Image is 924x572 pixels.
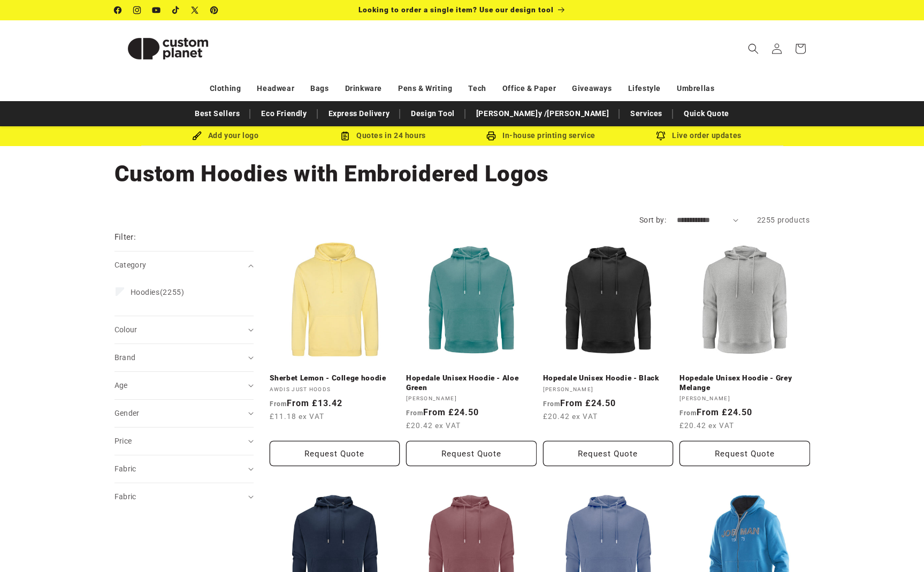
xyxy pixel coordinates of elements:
img: Order Updates Icon [340,131,350,141]
img: Custom Planet [114,25,222,73]
a: Services [625,104,668,123]
span: Looking to order a single item? Use our design tool [358,5,554,14]
a: Giveaways [572,79,612,98]
span: 2255 products [757,216,810,224]
button: Request Quote [543,441,674,466]
a: Design Tool [406,104,460,123]
img: Order updates [656,131,666,141]
span: Age [114,381,128,390]
summary: Search [742,37,765,60]
a: Clothing [210,79,241,98]
a: Umbrellas [677,79,714,98]
div: Live order updates [620,129,778,142]
a: Office & Paper [502,79,556,98]
summary: Fabric (0 selected) [114,483,254,510]
summary: Fabric (0 selected) [114,455,254,483]
div: In-house printing service [462,129,620,142]
summary: Age (0 selected) [114,372,254,399]
span: Price [114,437,132,445]
a: Pens & Writing [398,79,452,98]
span: Category [114,261,147,269]
summary: Gender (0 selected) [114,400,254,427]
span: Hoodies [131,288,160,296]
h1: Custom Hoodies with Embroidered Logos [114,159,810,188]
a: Headwear [257,79,294,98]
button: Request Quote [406,441,537,466]
img: Brush Icon [192,131,202,141]
summary: Brand (0 selected) [114,344,254,371]
a: Express Delivery [323,104,395,123]
h2: Filter: [114,231,136,243]
span: Brand [114,353,136,362]
span: Fabric [114,464,136,473]
div: Quotes in 24 hours [304,129,462,142]
a: Sherbet Lemon - College hoodie [270,373,400,383]
label: Sort by: [639,216,666,224]
a: Bags [310,79,329,98]
a: Hopedale Unisex Hoodie - Black [543,373,674,383]
a: Lifestyle [628,79,661,98]
img: In-house printing [486,131,496,141]
a: Eco Friendly [256,104,312,123]
button: Request Quote [679,441,810,466]
a: Custom Planet [110,20,225,77]
summary: Category (0 selected) [114,251,254,279]
a: Drinkware [345,79,382,98]
div: Add your logo [147,129,304,142]
a: [PERSON_NAME]y /[PERSON_NAME] [471,104,614,123]
button: Request Quote [270,441,400,466]
a: Hopedale Unisex Hoodie - Aloe Green [406,373,537,392]
a: Quick Quote [678,104,735,123]
summary: Price [114,428,254,455]
span: Fabric [114,492,136,501]
span: Colour [114,325,138,334]
summary: Colour (0 selected) [114,316,254,344]
span: Gender [114,409,140,417]
span: (2255) [131,287,185,297]
a: Hopedale Unisex Hoodie - Grey Melange [679,373,810,392]
a: Best Sellers [189,104,245,123]
a: Tech [468,79,486,98]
